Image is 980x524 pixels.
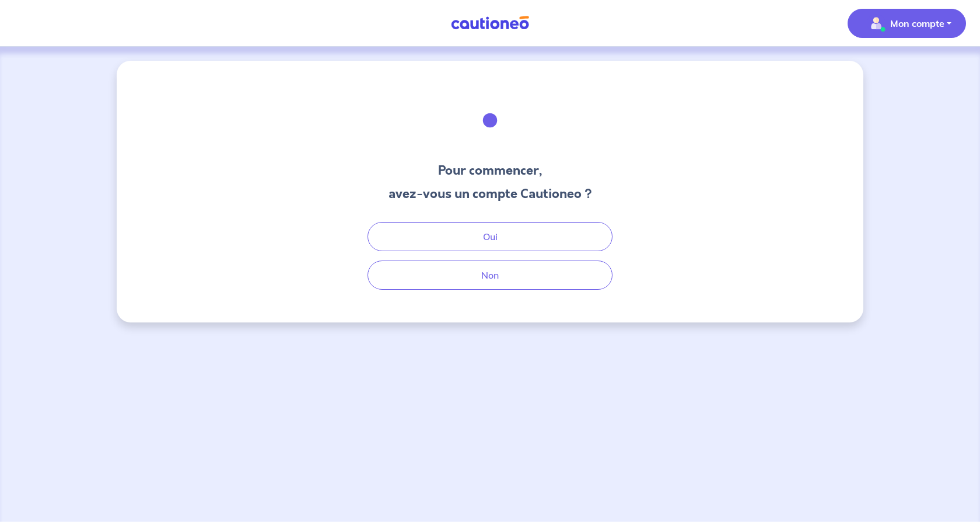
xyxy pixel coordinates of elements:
img: illu_account_valid_menu.svg [867,14,885,33]
img: Cautioneo [446,16,534,30]
h3: Pour commencer, [388,161,592,180]
img: illu_welcome.svg [459,89,521,152]
button: Oui [367,222,612,251]
p: Mon compte [890,16,944,30]
button: illu_account_valid_menu.svgMon compte [848,9,966,38]
button: Non [367,261,612,290]
h3: avez-vous un compte Cautioneo ? [388,185,592,203]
